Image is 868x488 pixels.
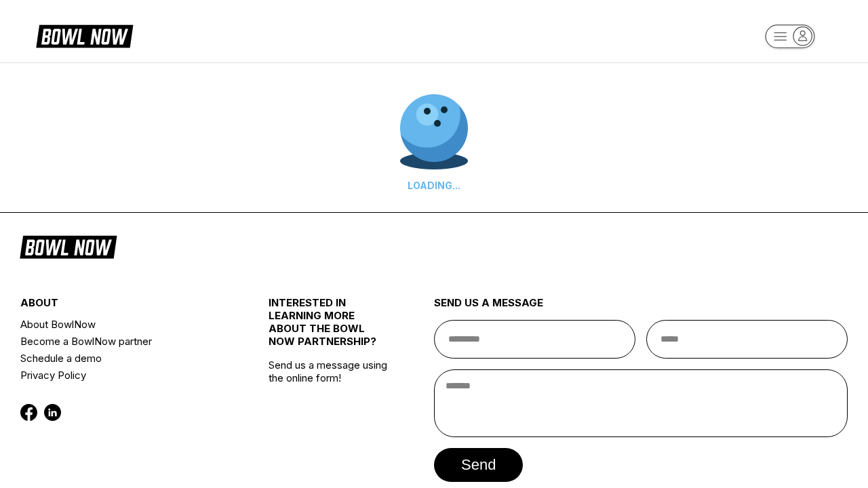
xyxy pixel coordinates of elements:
[434,296,848,320] div: send us a message
[434,448,523,482] button: send
[20,333,227,350] a: Become a BowlNow partner
[20,316,227,333] a: About BowlNow
[20,350,227,367] a: Schedule a demo
[269,296,393,359] div: INTERESTED IN LEARNING MORE ABOUT THE BOWL NOW PARTNERSHIP?
[400,180,468,191] div: LOADING...
[20,367,227,384] a: Privacy Policy
[20,296,227,316] div: about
